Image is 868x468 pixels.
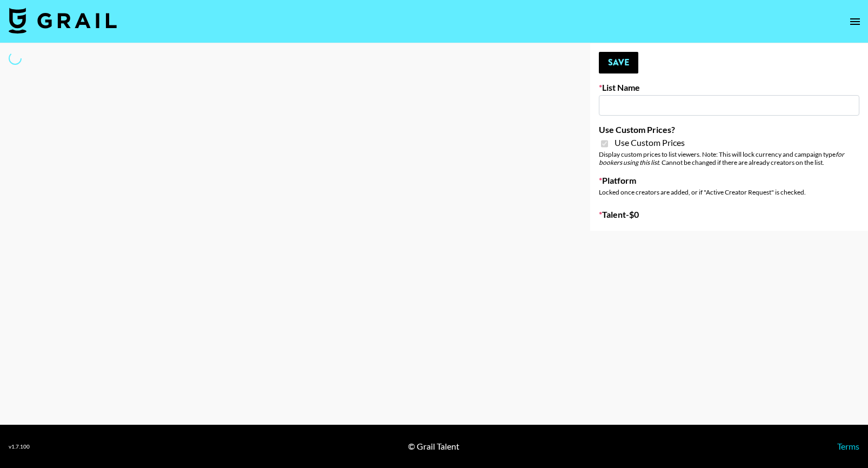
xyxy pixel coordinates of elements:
[599,209,859,220] label: Talent - $ 0
[599,188,859,196] div: Locked once creators are added, or if "Active Creator Request" is checked.
[599,175,859,186] label: Platform
[9,8,117,34] img: Grail Talent
[599,52,638,73] button: Save
[9,443,30,450] div: v 1.7.100
[844,11,866,32] button: open drawer
[837,441,859,451] a: Terms
[599,124,859,135] label: Use Custom Prices?
[599,82,859,93] label: List Name
[599,150,844,166] em: for bookers using this list
[408,441,459,452] div: © Grail Talent
[615,137,685,148] span: Use Custom Prices
[599,150,859,166] div: Display custom prices to list viewers. Note: This will lock currency and campaign type . Cannot b...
